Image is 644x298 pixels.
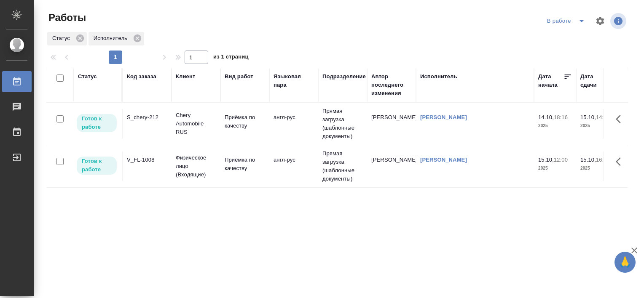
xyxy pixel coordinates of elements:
[52,34,73,43] p: Статус
[580,164,614,173] p: 2025
[580,157,596,163] p: 15.10,
[538,122,572,130] p: 2025
[76,113,118,133] div: Исполнитель может приступить к работе
[89,32,144,45] div: Исполнитель
[47,32,87,45] div: Статус
[213,52,249,64] span: из 1 страниц
[420,157,467,163] a: [PERSON_NAME]
[371,72,412,98] div: Автор последнего изменения
[176,72,195,81] div: Клиент
[554,157,568,163] p: 12:00
[420,72,457,81] div: Исполнитель
[225,72,253,81] div: Вид работ
[127,72,156,81] div: Код заказа
[127,156,167,164] div: V_FL-1008
[367,109,416,138] td: [PERSON_NAME]
[545,14,590,28] div: split button
[596,114,610,120] p: 14:00
[614,252,636,273] button: 🙏
[420,114,467,120] a: [PERSON_NAME]
[596,157,610,163] p: 16:00
[94,34,130,43] p: Исполнитель
[611,109,631,129] button: Здесь прячутся важные кнопки
[82,157,112,174] p: Готов к работе
[76,156,118,176] div: Исполнитель может приступить к работе
[274,72,314,89] div: Языковая пара
[554,114,568,120] p: 18:16
[538,164,572,173] p: 2025
[538,157,554,163] p: 15.10,
[318,103,367,145] td: Прямая загрузка (шаблонные документы)
[82,114,112,131] p: Готов к работе
[318,145,367,187] td: Прямая загрузка (шаблонные документы)
[225,156,265,173] p: Приёмка по качеству
[176,111,216,136] p: Chery Automobile RUS
[580,122,614,130] p: 2025
[269,152,318,181] td: англ-рус
[610,13,628,29] span: Посмотреть информацию
[580,72,606,89] div: Дата сдачи
[590,11,610,31] span: Настроить таблицу
[176,154,216,179] p: Физическое лицо (Входящие)
[611,152,631,172] button: Здесь прячутся важные кнопки
[127,113,167,122] div: S_chery-212
[78,72,97,81] div: Статус
[269,109,318,138] td: англ-рус
[322,72,366,81] div: Подразделение
[538,114,554,120] p: 14.10,
[538,72,563,89] div: Дата начала
[46,11,86,24] span: Работы
[580,114,596,120] p: 15.10,
[618,253,632,271] span: 🙏
[367,152,416,181] td: [PERSON_NAME]
[225,113,265,130] p: Приёмка по качеству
